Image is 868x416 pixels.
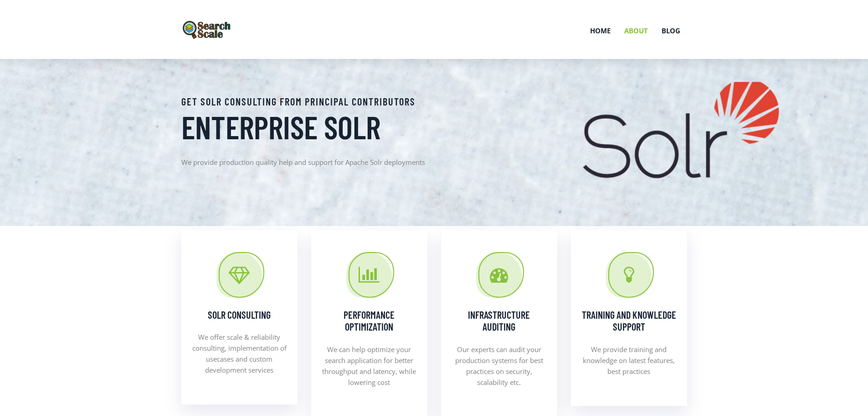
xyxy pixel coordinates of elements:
[181,107,427,146] h1: Enterprise Solr
[582,344,676,377] p: We provide training and knowledge on latest features, best practices
[655,7,687,54] a: Blog
[583,7,617,54] a: Home
[181,20,233,39] img: SearchScale
[181,157,427,168] p: We provide production quality help and support for Apache Solr deployments
[192,332,287,375] p: We offer scale & reliability consulting, implementation of usecases and custom development services
[617,7,655,54] a: About
[181,95,427,107] h4: Get Solr consulting from principal contributors
[452,344,546,388] p: Our experts can audit your production systems for best practices on security, scalability etc.
[322,344,416,388] p: We can help optimize your search application for better throughput and latency, while lowering cost
[192,309,287,321] h4: Solr Consulting
[582,309,676,333] h4: Training and Knowledge Support
[452,309,546,333] h4: Infrastructure Auditing
[322,309,416,333] h4: Performance Optimization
